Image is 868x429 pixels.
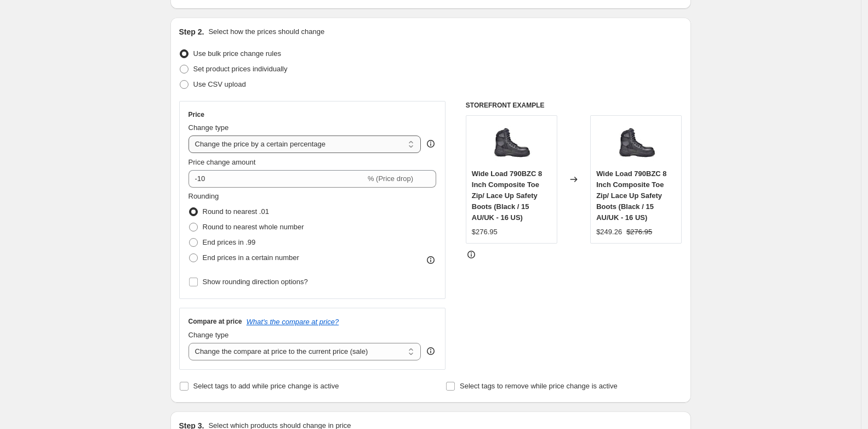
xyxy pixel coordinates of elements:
img: 790BZC_80x.jpg [489,121,533,165]
span: Set product prices individually [193,65,288,73]
span: Change type [189,123,229,132]
div: help [425,138,436,149]
span: Select tags to remove while price change is active [460,382,618,390]
span: Round to nearest whole number [203,223,304,231]
span: Wide Load 790BZC 8 Inch Composite Toe Zip/ Lace Up Safety Boots (Black / 15 AU/UK - 16 US) [472,170,542,222]
span: Show rounding direction options? [203,278,308,286]
span: End prices in .99 [203,238,256,246]
h6: STOREFRONT EXAMPLE [466,101,682,110]
h3: Price [189,110,204,119]
h2: Step 2. [179,26,204,37]
span: Wide Load 790BZC 8 Inch Composite Toe Zip/ Lace Up Safety Boots (Black / 15 AU/UK - 16 US) [596,170,666,222]
span: Use bulk price change rules [193,49,281,58]
span: Price change amount [189,158,256,166]
span: Select tags to add while price change is active [193,382,339,390]
img: 790BZC_80x.jpg [614,121,658,165]
div: $249.26 [596,227,622,238]
span: Use CSV upload [193,80,246,88]
strike: $276.95 [626,227,652,238]
span: Change type [189,331,229,339]
h3: Compare at price [189,317,242,326]
div: help [425,346,436,357]
button: What's the compare at price? [247,318,339,326]
span: % (Price drop) [368,174,413,183]
p: Select how the prices should change [208,26,324,37]
span: Round to nearest .01 [203,207,269,216]
span: Rounding [189,192,219,200]
div: $276.95 [472,227,498,238]
span: End prices in a certain number [203,253,299,262]
input: -15 [189,170,366,188]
